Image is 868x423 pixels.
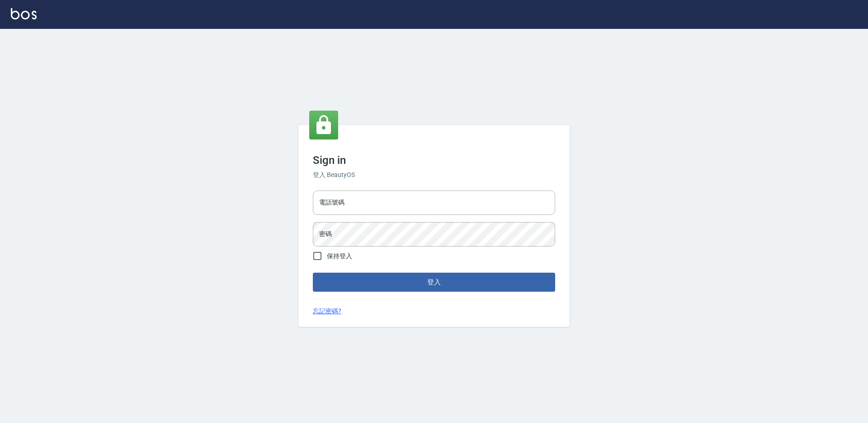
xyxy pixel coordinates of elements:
h6: 登入 BeautyOS [313,170,555,180]
a: 忘記密碼? [313,307,341,316]
span: 保持登入 [327,251,352,261]
button: 登入 [313,273,555,292]
img: Logo [11,8,37,19]
h3: Sign in [313,154,555,167]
